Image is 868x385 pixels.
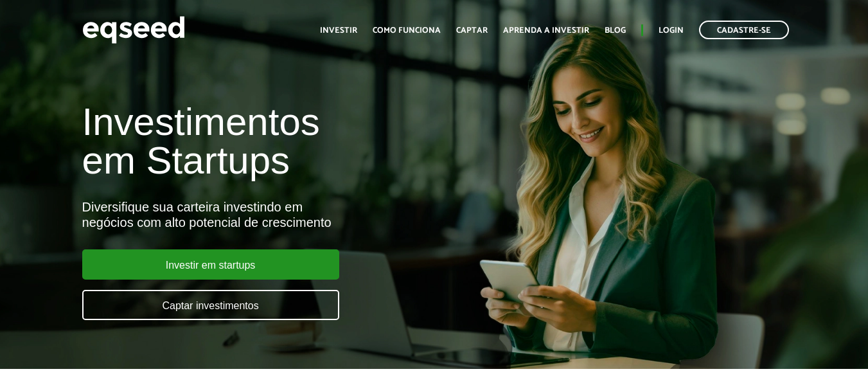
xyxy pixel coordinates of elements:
[373,26,441,35] a: Como funciona
[605,26,626,35] a: Blog
[82,199,497,230] div: Diversifique sua carteira investindo em negócios com alto potencial de crescimento
[659,26,684,35] a: Login
[82,103,497,180] h1: Investimentos em Startups
[82,249,339,280] a: Investir em startups
[82,290,339,320] a: Captar investimentos
[456,26,488,35] a: Captar
[699,21,789,39] a: Cadastre-se
[320,26,357,35] a: Investir
[82,13,185,47] img: EqSeed
[503,26,589,35] a: Aprenda a investir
